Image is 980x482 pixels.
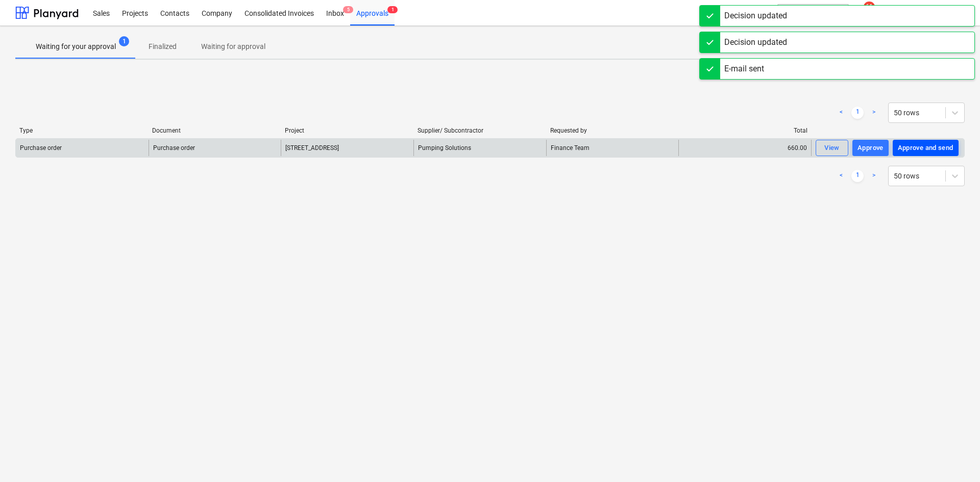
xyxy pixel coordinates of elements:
div: 660.00 [678,140,811,156]
p: Waiting for your approval [36,41,116,52]
button: Approve and send [893,140,959,156]
div: View [824,142,840,154]
span: 1 [119,36,129,46]
p: Finalized [149,41,177,52]
button: Approve [852,140,889,156]
div: Decision updated [724,36,787,48]
div: Approve and send [898,142,953,154]
div: Purchase order [20,144,62,151]
a: Next page [868,107,880,119]
a: Next page [868,170,880,182]
a: Page 1 is your current page [851,170,864,182]
p: Waiting for approval [201,41,265,52]
div: Approve [857,142,884,154]
a: Page 1 is your current page [851,107,864,119]
div: Document [152,127,277,134]
div: Finance Team [546,140,679,156]
button: View [816,140,848,156]
div: Pumping Solutions [413,140,546,156]
span: 1 [387,6,398,13]
div: Supplier/ Subcontractor [418,127,542,134]
div: E-mail sent [724,63,764,75]
div: Project [285,127,409,134]
div: Decision updated [724,10,787,22]
a: Previous page [835,170,847,182]
div: Requested by [550,127,675,134]
div: Type [19,127,144,134]
a: Previous page [835,107,847,119]
span: 5 [343,6,353,13]
span: 168A Fleet Street [285,144,339,151]
div: Total [683,127,807,134]
div: Purchase order [153,144,195,151]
